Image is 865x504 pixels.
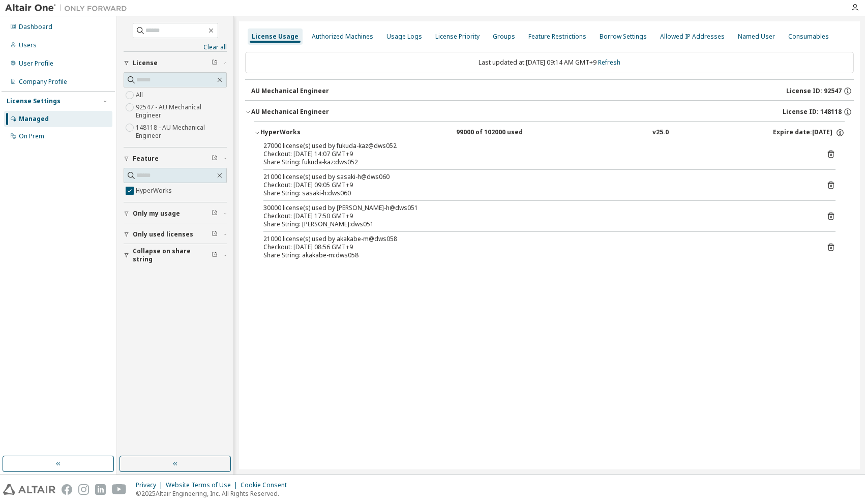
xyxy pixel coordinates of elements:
img: linkedin.svg [95,484,106,495]
div: Users [19,41,37,49]
div: Consumables [788,33,829,41]
label: HyperWorks [136,185,174,197]
img: instagram.svg [78,484,89,495]
div: HyperWorks [260,128,352,137]
button: AU Mechanical EngineerLicense ID: 92547 [251,80,854,102]
img: altair_logo.svg [3,484,55,495]
div: Checkout: [DATE] 17:50 GMT+9 [263,212,811,220]
div: Checkout: [DATE] 09:05 GMT+9 [263,181,811,189]
img: youtube.svg [112,484,127,495]
div: Feature Restrictions [528,33,586,41]
div: Named User [738,33,775,41]
div: License Priority [435,33,480,41]
div: Last updated at: [DATE] 09:14 AM GMT+9 [245,52,854,73]
div: Checkout: [DATE] 08:56 GMT+9 [263,243,811,251]
div: Dashboard [19,23,52,31]
span: Only used licenses [133,230,193,239]
div: Usage Logs [386,33,422,41]
button: Only my usage [124,202,227,225]
span: Feature [133,155,159,163]
span: License [133,59,158,67]
span: License ID: 92547 [786,87,842,95]
div: Share String: fukuda-kaz:dws052 [263,158,811,166]
a: Refresh [598,58,620,67]
div: Allowed IP Addresses [660,33,725,41]
div: Borrow Settings [600,33,647,41]
button: Only used licenses [124,223,227,246]
div: 21000 license(s) used by sasaki-h@dws060 [263,173,811,181]
span: Clear filter [212,230,218,239]
span: Clear filter [212,210,218,218]
div: 27000 license(s) used by fukuda-kaz@dws052 [263,142,811,150]
div: Company Profile [19,78,67,86]
label: 92547 - AU Mechanical Engineer [136,101,227,122]
div: User Profile [19,60,53,68]
div: Expire date: [DATE] [773,128,845,137]
div: On Prem [19,132,44,140]
div: License Settings [7,97,61,105]
button: AU Mechanical EngineerLicense ID: 148118 [245,101,854,123]
div: AU Mechanical Engineer [251,108,329,116]
a: Clear all [124,43,227,51]
button: HyperWorks99000 of 102000 usedv25.0Expire date:[DATE] [254,122,845,144]
div: Privacy [136,481,166,489]
button: Collapse on share string [124,244,227,266]
div: Cookie Consent [241,481,293,489]
img: facebook.svg [62,484,72,495]
span: Collapse on share string [133,247,212,263]
div: Authorized Machines [312,33,373,41]
div: Share String: [PERSON_NAME]:dws051 [263,220,811,228]
div: License Usage [252,33,299,41]
span: Clear filter [212,59,218,67]
span: Clear filter [212,155,218,163]
div: Share String: sasaki-h:dws060 [263,189,811,197]
div: Share String: akakabe-m:dws058 [263,251,811,259]
label: All [136,89,145,101]
span: Clear filter [212,251,218,259]
div: 30000 license(s) used by [PERSON_NAME]-h@dws051 [263,204,811,212]
div: v25.0 [652,128,669,137]
div: 99000 of 102000 used [456,128,548,137]
div: Checkout: [DATE] 14:07 GMT+9 [263,150,811,158]
button: Feature [124,147,227,170]
div: Managed [19,115,49,123]
div: Website Terms of Use [166,481,241,489]
p: © 2025 Altair Engineering, Inc. All Rights Reserved. [136,489,293,498]
button: License [124,52,227,74]
img: Altair One [5,3,132,13]
span: License ID: 148118 [783,108,842,116]
span: Only my usage [133,210,180,218]
label: 148118 - AU Mechanical Engineer [136,122,227,142]
div: 21000 license(s) used by akakabe-m@dws058 [263,235,811,243]
div: AU Mechanical Engineer [251,87,329,95]
div: Groups [493,33,515,41]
